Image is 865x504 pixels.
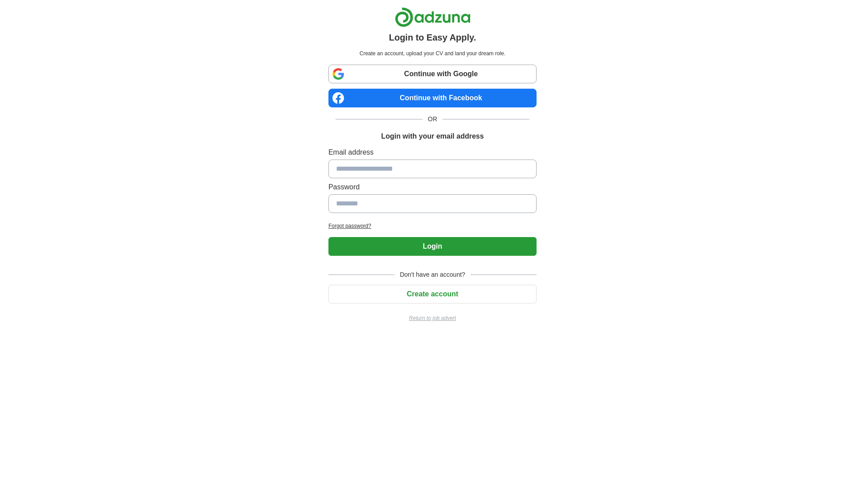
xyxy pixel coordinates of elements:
[328,147,537,158] label: Email address
[328,314,537,322] a: Return to job advert
[330,49,535,57] p: Create an account, upload your CV and land your dream role.
[328,285,537,303] button: Create account
[389,31,476,44] h1: Login to Easy Apply.
[328,182,537,193] label: Password
[328,222,537,230] a: Forgot password?
[394,270,471,279] span: Don't have an account?
[328,290,537,298] a: Create account
[328,237,537,256] button: Login
[328,65,537,83] a: Continue with Google
[422,115,443,124] span: OR
[381,131,484,142] h1: Login with your email address
[328,89,537,107] a: Continue with Facebook
[395,7,471,27] img: Adzuna logo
